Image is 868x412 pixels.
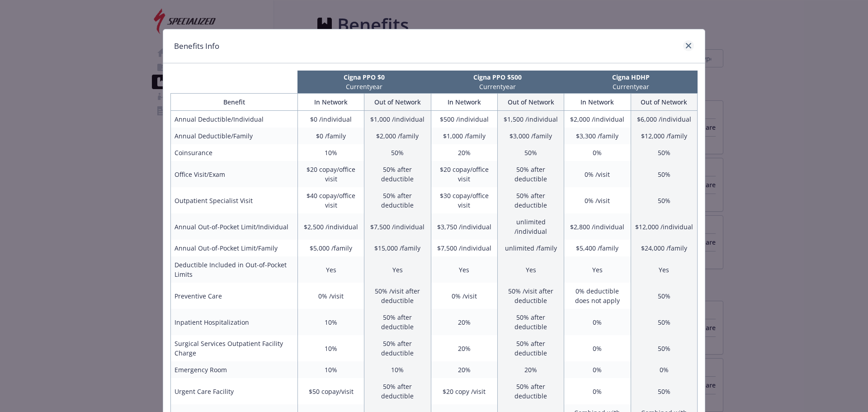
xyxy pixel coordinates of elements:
td: 50% [364,144,431,161]
td: 50% [497,144,564,161]
th: In Network [431,94,497,111]
p: Cigna PPO $0 [299,72,429,82]
td: $3,000 /family [497,128,564,144]
td: 50% [631,144,697,161]
td: 50% after deductible [497,187,564,213]
td: 10% [297,309,364,335]
td: Urgent Care Facility [171,378,298,404]
td: 50% /visit after deductible [497,283,564,309]
th: Out of Network [364,94,431,111]
th: intentionally left blank [170,71,297,93]
td: $7,500 /individual [364,213,431,240]
td: 50% after deductible [364,187,431,213]
td: 50% after deductible [497,335,564,361]
td: Yes [497,256,564,283]
p: Current year [566,82,696,91]
td: $0 /family [297,128,364,144]
td: 0% [564,361,631,378]
td: 0% [564,144,631,161]
td: unlimited /individual [497,213,564,240]
td: Preventive Care [171,283,298,309]
td: $12,000 /individual [631,213,697,240]
a: close [683,40,694,51]
td: Surgical Services Outpatient Facility Charge [171,335,298,361]
td: $3,750 /individual [431,213,497,240]
td: 50% [631,283,697,309]
td: $5,000 /family [297,240,364,256]
td: Annual Deductible/Individual [171,111,298,128]
td: $5,400 /family [564,240,631,256]
td: 50% after deductible [364,309,431,335]
td: $20 copy /visit [431,378,497,404]
td: 0% /visit [564,161,631,187]
th: Benefit [171,94,298,111]
td: 50% [631,161,697,187]
td: $1,000 /individual [364,111,431,128]
td: 10% [297,335,364,361]
td: 50% [631,378,697,404]
td: $15,000 /family [364,240,431,256]
td: 0% [564,378,631,404]
td: 0% /visit [297,283,364,309]
td: 0% [564,309,631,335]
td: 10% [364,361,431,378]
td: Inpatient Hospitalization [171,309,298,335]
th: In Network [297,94,364,111]
td: $2,800 /individual [564,213,631,240]
td: $50 copay/visit [297,378,364,404]
td: 50% [631,309,697,335]
td: 50% [631,187,697,213]
td: $2,000 /individual [564,111,631,128]
td: 50% after deductible [497,378,564,404]
td: 20% [497,361,564,378]
p: Current year [299,82,429,91]
p: Current year [433,82,562,91]
td: 50% after deductible [364,161,431,187]
td: Yes [631,256,697,283]
td: $7,500 /individual [431,240,497,256]
td: $30 copay/office visit [431,187,497,213]
td: $12,000 /family [631,128,697,144]
td: Outpatient Specialist Visit [171,187,298,213]
h1: Benefits Info [174,40,219,52]
td: Yes [431,256,497,283]
td: Yes [564,256,631,283]
td: 0% /visit [431,283,497,309]
td: 50% after deductible [497,161,564,187]
td: 20% [431,335,497,361]
td: $40 copay/office visit [297,187,364,213]
td: $6,000 /individual [631,111,697,128]
td: 20% [431,361,497,378]
td: Annual Out-of-Pocket Limit/Individual [171,213,298,240]
td: 50% after deductible [364,335,431,361]
td: 50% [631,335,697,361]
td: 0% deductible does not apply [564,283,631,309]
td: $3,300 /family [564,128,631,144]
td: 0% [631,361,697,378]
td: $20 copay/office visit [297,161,364,187]
td: $2,500 /individual [297,213,364,240]
td: Yes [364,256,431,283]
td: $2,000 /family [364,128,431,144]
td: Office Visit/Exam [171,161,298,187]
td: $20 copay/office visit [431,161,497,187]
td: unlimited /family [497,240,564,256]
td: 50% /visit after deductible [364,283,431,309]
th: Out of Network [497,94,564,111]
td: 10% [297,361,364,378]
p: Cigna HDHP [566,72,696,82]
th: Out of Network [631,94,697,111]
td: $1,500 /individual [497,111,564,128]
td: 50% after deductible [497,309,564,335]
td: 50% after deductible [364,378,431,404]
td: 20% [431,144,497,161]
td: Annual Deductible/Family [171,128,298,144]
td: Annual Out-of-Pocket Limit/Family [171,240,298,256]
td: 10% [297,144,364,161]
td: $24,000 /family [631,240,697,256]
td: $0 /individual [297,111,364,128]
td: Yes [297,256,364,283]
p: Cigna PPO $500 [433,72,562,82]
td: Emergency Room [171,361,298,378]
td: Coinsurance [171,144,298,161]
